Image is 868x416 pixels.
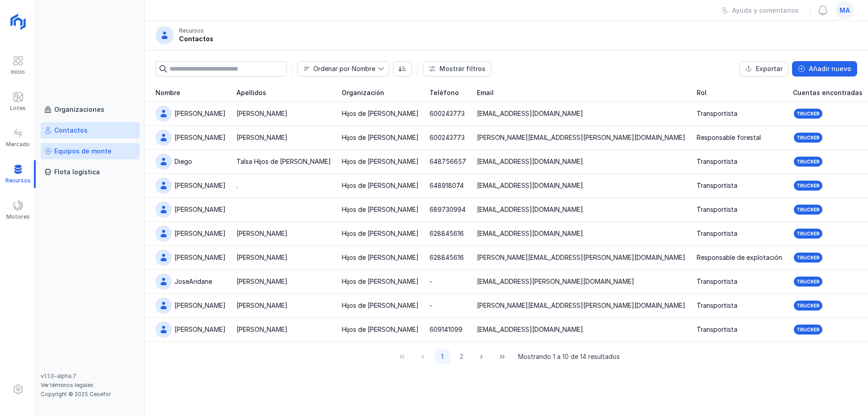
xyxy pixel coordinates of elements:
[797,206,820,213] div: Trucker
[175,253,226,262] div: [PERSON_NAME]
[797,110,820,117] div: Trucker
[697,88,707,97] span: Rol
[477,157,583,166] div: [EMAIL_ADDRESS][DOMAIN_NAME]
[175,133,226,142] div: [PERSON_NAME]
[756,64,783,73] div: Exportar
[6,213,30,220] div: Motores
[175,277,212,286] div: JoseAridane
[793,88,863,97] span: Cuentas encontradas
[342,301,419,310] div: Hijos de [PERSON_NAME]
[797,278,820,285] div: Trucker
[435,349,450,364] button: Page 1
[236,325,288,334] div: [PERSON_NAME]
[175,181,226,190] div: [PERSON_NAME]
[179,34,213,43] div: Contactos
[236,301,288,310] div: [PERSON_NAME]
[342,277,419,286] div: Hijos de [PERSON_NAME]
[477,109,583,118] div: [EMAIL_ADDRESS][DOMAIN_NAME]
[41,122,140,139] a: Contactos
[179,27,204,34] div: Recursos
[236,88,266,97] span: Apellidos
[477,229,583,238] div: [EMAIL_ADDRESS][DOMAIN_NAME]
[236,277,288,286] div: [PERSON_NAME]
[429,205,466,214] div: 689730994
[697,205,737,214] div: Transportista
[41,164,140,180] a: Flota logística
[429,133,465,142] div: 600243773
[54,147,112,156] div: Equipos de monte
[54,105,104,114] div: Organizaciones
[156,88,180,97] span: Nombre
[429,88,459,97] span: Teléfono
[697,277,737,286] div: Transportista
[342,229,419,238] div: Hijos de [PERSON_NAME]
[697,229,737,238] div: Transportista
[429,325,462,334] div: 609141099
[477,277,634,286] div: [EMAIL_ADDRESS][PERSON_NAME][DOMAIN_NAME]
[54,167,100,177] div: Flota logística
[429,157,466,166] div: 648756657
[439,64,486,73] div: Mostrar filtros
[342,325,419,334] div: Hijos de [PERSON_NAME]
[10,105,26,112] div: Lotes
[477,181,583,190] div: [EMAIL_ADDRESS][DOMAIN_NAME]
[739,61,788,77] button: Exportar
[797,158,820,165] div: Trucker
[429,301,432,310] div: -
[41,391,140,398] div: Copyright © 2025 Cesefor
[342,133,419,142] div: Hijos de [PERSON_NAME]
[518,352,620,361] span: Mostrando 1 a 10 de 14 resultados
[477,133,685,142] div: [PERSON_NAME][EMAIL_ADDRESS][PERSON_NAME][DOMAIN_NAME]
[494,349,511,364] button: Last Page
[175,109,226,118] div: [PERSON_NAME]
[477,205,583,214] div: [EMAIL_ADDRESS][DOMAIN_NAME]
[7,10,29,33] img: logoRight.svg
[797,230,820,237] div: Trucker
[732,6,799,15] div: Ayuda y comentarios
[41,101,140,118] a: Organizaciones
[429,253,464,262] div: 628845616
[697,253,782,262] div: Responsable de explotación
[792,61,857,77] button: Añadir nuevo
[342,181,419,190] div: Hijos de [PERSON_NAME]
[797,182,820,189] div: Trucker
[429,277,432,286] div: -
[797,134,820,141] div: Trucker
[236,229,288,238] div: [PERSON_NAME]
[809,64,851,73] div: Añadir nuevo
[697,181,737,190] div: Transportista
[840,6,850,15] span: ma
[342,88,384,97] span: Organización
[715,3,805,18] button: Ayuda y comentarios
[41,382,94,388] a: Ver términos legales
[429,181,464,190] div: 648918074
[697,109,737,118] div: Transportista
[41,143,140,159] a: Equipos de monte
[797,254,820,261] div: Trucker
[697,301,737,310] div: Transportista
[41,373,140,380] div: v1.1.0-alpha.7
[175,229,226,238] div: [PERSON_NAME]
[342,157,419,166] div: Hijos de [PERSON_NAME]
[697,325,737,334] div: Transportista
[697,157,737,166] div: Transportista
[797,302,820,309] div: Trucker
[298,62,378,76] span: Nombre
[236,253,288,262] div: [PERSON_NAME]
[236,181,238,190] div: .
[54,126,88,135] div: Contactos
[429,109,465,118] div: 600243773
[11,68,25,76] div: Inicio
[477,253,685,262] div: [PERSON_NAME][EMAIL_ADDRESS][PERSON_NAME][DOMAIN_NAME]
[473,349,490,364] button: Next Page
[313,66,375,72] div: Ordenar por Nombre
[175,157,192,166] div: Diego
[797,326,820,333] div: Trucker
[236,157,331,166] div: Talsa Hijos de [PERSON_NAME]
[175,301,226,310] div: [PERSON_NAME]
[236,133,288,142] div: [PERSON_NAME]
[236,109,288,118] div: [PERSON_NAME]
[454,349,469,364] button: Page 2
[697,133,761,142] div: Responsable forestal
[342,253,419,262] div: Hijos de [PERSON_NAME]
